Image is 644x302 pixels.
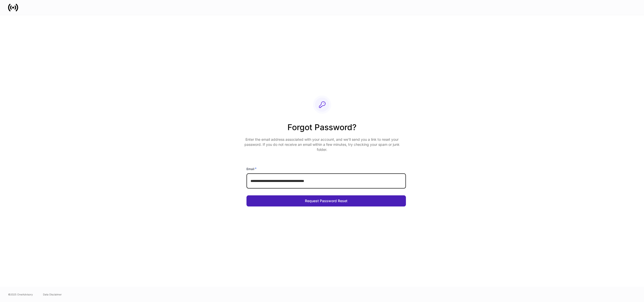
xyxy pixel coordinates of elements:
a: Data Disclaimer [43,292,62,296]
div: Request Password Reset [305,199,347,203]
h2: Forgot Password? [242,122,402,137]
h6: Email [246,166,257,171]
p: Enter the email address associated with your account, and we’ll send you a link to reset your pas... [242,137,402,152]
button: Request Password Reset [246,195,406,206]
span: © 2025 OneAdvisory [8,292,33,296]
